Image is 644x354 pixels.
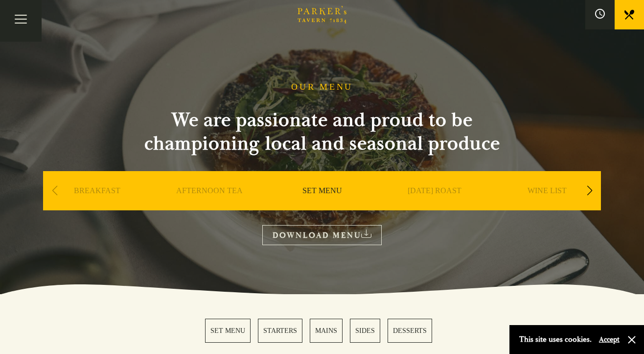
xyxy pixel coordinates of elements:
div: 1 / 9 [43,171,151,240]
div: 2 / 9 [156,171,263,240]
div: 3 / 9 [268,171,376,240]
a: SET MENU [302,186,342,225]
a: 1 / 5 [205,319,251,343]
h1: OUR MENU [291,82,353,93]
a: [DATE] ROAST [408,186,461,225]
a: 5 / 5 [388,319,432,343]
a: 4 / 5 [350,319,380,343]
a: 3 / 5 [310,319,343,343]
a: DOWNLOAD MENU [262,225,382,245]
h2: We are passionate and proud to be championing local and seasonal produce [126,108,518,155]
div: Next slide [583,180,596,202]
button: Close and accept [627,335,637,345]
div: Previous slide [48,180,61,202]
button: Accept [599,335,620,344]
a: AFTERNOON TEA [176,186,243,225]
a: WINE LIST [528,186,567,225]
p: This site uses cookies. [519,332,592,347]
div: 4 / 9 [381,171,488,240]
div: 5 / 9 [493,171,601,240]
a: BREAKFAST [74,186,120,225]
a: 2 / 5 [258,319,302,343]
